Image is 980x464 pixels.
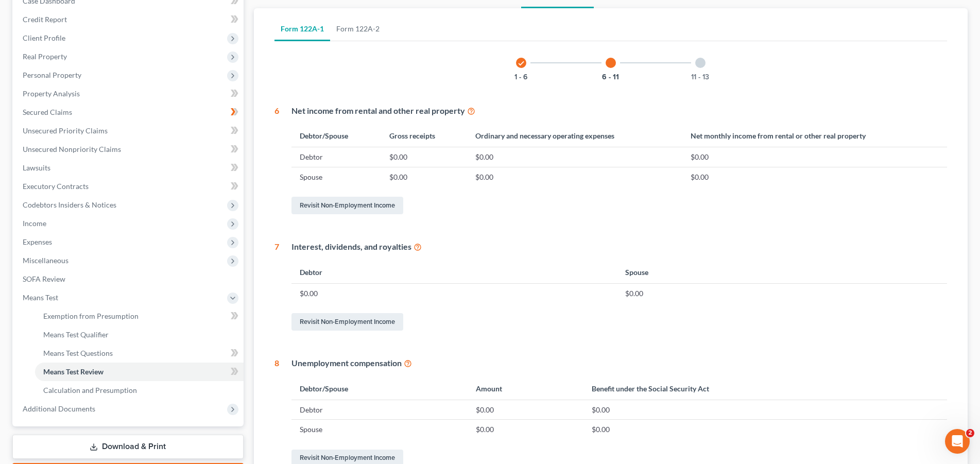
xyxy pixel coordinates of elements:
[518,60,525,67] i: check
[291,261,617,283] th: Debtor
[291,241,947,253] div: Interest, dividends, and royalties
[35,381,244,400] a: Calculation and Presumption
[467,147,682,167] td: $0.00
[43,349,113,357] span: Means Test Questions
[35,325,244,344] a: Means Test Qualifier
[43,367,104,376] span: Means Test Review
[23,219,46,228] span: Income
[291,313,403,331] a: Revisit Non-Employment Income
[381,147,467,167] td: $0.00
[23,33,65,42] span: Client Profile
[691,74,709,81] button: 11 - 13
[14,10,244,29] a: Credit Report
[617,261,947,283] th: Spouse
[274,16,330,41] a: Form 122A-1
[467,167,682,186] td: $0.00
[291,147,381,167] td: Debtor
[14,159,244,177] a: Lawsuits
[381,125,467,147] th: Gross receipts
[14,122,244,140] a: Unsecured Priority Claims
[468,400,583,420] td: $0.00
[291,283,617,303] td: $0.00
[23,71,81,79] span: Personal Property
[43,312,139,320] span: Exemption from Presumption
[23,200,116,209] span: Codebtors Insiders & Notices
[682,147,947,167] td: $0.00
[514,74,527,81] button: 1 - 6
[602,74,619,81] button: 6 - 11
[291,167,381,186] td: Spouse
[43,330,109,339] span: Means Test Qualifier
[583,377,947,400] th: Benefit under the Social Security Act
[617,283,947,303] td: $0.00
[274,105,279,217] div: 6
[23,404,95,413] span: Additional Documents
[35,363,244,381] a: Means Test Review
[291,197,403,214] a: Revisit Non-Employment Income
[274,241,279,333] div: 7
[583,400,947,420] td: $0.00
[381,167,467,186] td: $0.00
[23,256,68,265] span: Miscellaneous
[14,103,244,122] a: Secured Claims
[23,237,52,246] span: Expenses
[291,105,947,117] div: Net income from rental and other real property
[291,420,468,439] td: Spouse
[23,274,65,283] span: SOFA Review
[23,15,67,24] span: Credit Report
[14,270,244,288] a: SOFA Review
[467,125,682,147] th: Ordinary and necessary operating expenses
[14,177,244,196] a: Executory Contracts
[291,400,468,420] td: Debtor
[14,84,244,103] a: Property Analysis
[23,108,72,116] span: Secured Claims
[468,377,583,400] th: Amount
[945,429,970,454] iframe: Intercom live chat
[23,163,50,172] span: Lawsuits
[23,182,89,191] span: Executory Contracts
[682,167,947,186] td: $0.00
[583,420,947,439] td: $0.00
[291,357,947,369] div: Unemployment compensation
[966,429,974,437] span: 2
[35,344,244,363] a: Means Test Questions
[330,16,386,41] a: Form 122A-2
[23,145,121,153] span: Unsecured Nonpriority Claims
[23,293,58,302] span: Means Test
[468,420,583,439] td: $0.00
[12,435,244,459] a: Download & Print
[291,377,468,400] th: Debtor/Spouse
[23,52,67,61] span: Real Property
[23,89,80,98] span: Property Analysis
[682,125,947,147] th: Net monthly income from rental or other real property
[35,307,244,325] a: Exemption from Presumption
[43,386,137,394] span: Calculation and Presumption
[291,125,381,147] th: Debtor/Spouse
[23,126,108,135] span: Unsecured Priority Claims
[14,140,244,159] a: Unsecured Nonpriority Claims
